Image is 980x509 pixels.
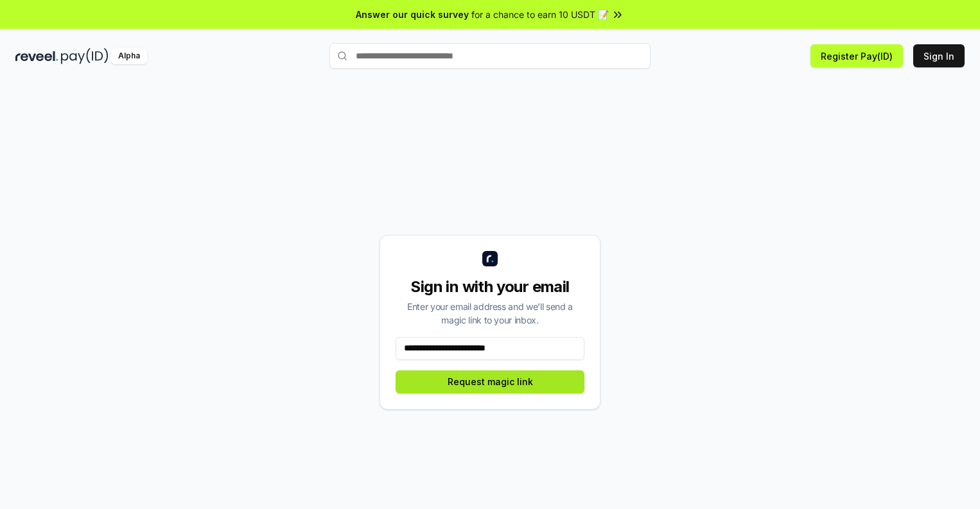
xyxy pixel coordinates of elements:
span: for a chance to earn 10 USDT 📝 [471,8,609,21]
img: logo_small [482,251,498,266]
img: reveel_dark [15,48,58,64]
div: Alpha [111,48,147,64]
button: Register Pay(ID) [810,44,903,67]
div: Enter your email address and we’ll send a magic link to your inbox. [396,300,584,327]
button: Request magic link [396,370,584,393]
img: pay_id [61,48,109,64]
div: Sign in with your email [396,277,584,297]
button: Sign In [913,44,965,67]
span: Answer our quick survey [356,8,469,21]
